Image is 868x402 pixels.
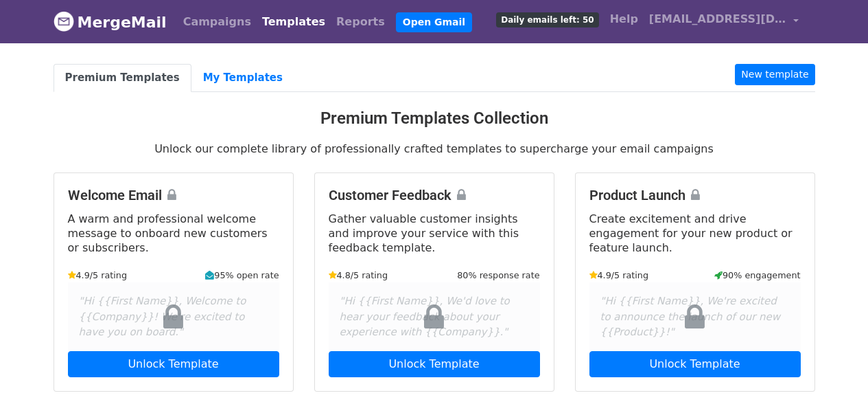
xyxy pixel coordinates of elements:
p: A warm and professional welcome message to onboard new customers or subscribers. [68,212,279,255]
h4: Customer Feedback [329,187,540,203]
a: Reports [331,8,390,36]
p: Unlock our complete library of professionally crafted templates to supercharge your email campaigns [54,142,815,156]
small: 90% engagement [714,269,801,282]
a: Unlock Template [589,351,801,377]
a: New template [735,64,814,85]
a: Templates [257,8,331,36]
small: 4.8/5 rating [329,269,388,282]
a: [EMAIL_ADDRESS][DOMAIN_NAME] [644,5,804,38]
a: My Templates [191,64,294,92]
span: Daily emails left: 50 [496,12,598,27]
a: Unlock Template [68,351,279,377]
a: Daily emails left: 50 [491,5,604,33]
span: [EMAIL_ADDRESS][DOMAIN_NAME] [649,11,786,27]
a: Open Gmail [396,12,472,32]
small: 80% response rate [457,269,539,282]
a: Premium Templates [54,64,191,92]
h4: Product Launch [589,187,801,203]
h3: Premium Templates Collection [54,109,815,129]
h4: Welcome Email [68,187,279,203]
p: Gather valuable customer insights and improve your service with this feedback template. [329,212,540,255]
a: Unlock Template [329,351,540,377]
small: 4.9/5 rating [589,269,649,282]
a: Help [605,5,644,33]
small: 4.9/5 rating [68,269,128,282]
div: "Hi {{First Name}}, We'd love to hear your feedback about your experience with {{Company}}." [329,282,540,351]
p: Create excitement and drive engagement for your new product or feature launch. [589,212,801,255]
img: MergeMail logo [54,11,74,32]
a: Campaigns [178,8,257,36]
div: "Hi {{First Name}}, We're excited to announce the launch of our new {{Product}}!" [589,282,801,351]
div: "Hi {{First Name}}, Welcome to {{Company}}! We're excited to have you on board." [68,282,279,351]
small: 95% open rate [205,269,279,282]
a: MergeMail [54,8,167,36]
